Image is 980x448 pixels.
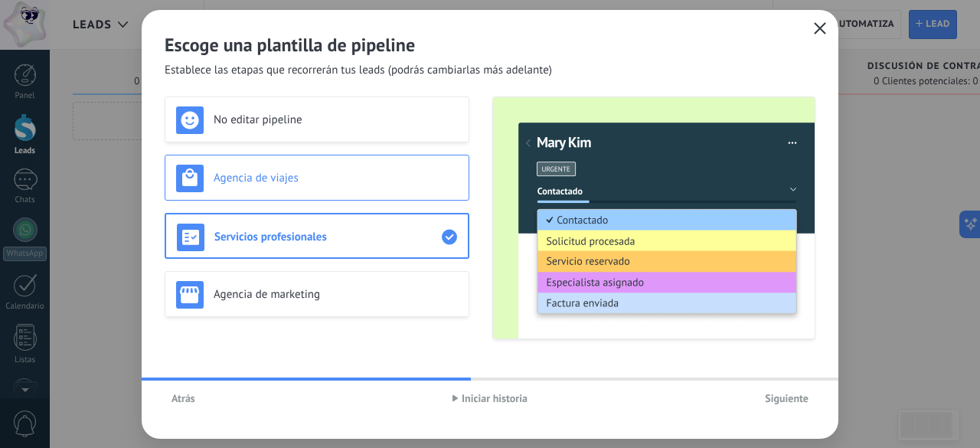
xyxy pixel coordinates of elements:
[462,393,528,404] span: Iniciar historia
[765,393,808,404] span: Siguiente
[214,287,458,302] h3: Agencia de marketing
[214,171,458,185] h3: Agencia de viajes
[171,393,195,404] span: Atrás
[758,387,815,410] button: Siguiente
[214,230,442,244] h3: Servicios profesionales
[446,387,534,410] button: Iniciar historia
[165,63,552,78] span: Establece las etapas que recorrerán tus leads (podrás cambiarlas más adelante)
[165,387,202,410] button: Atrás
[214,113,458,127] h3: No editar pipeline
[165,33,815,57] h2: Escoge una plantilla de pipeline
